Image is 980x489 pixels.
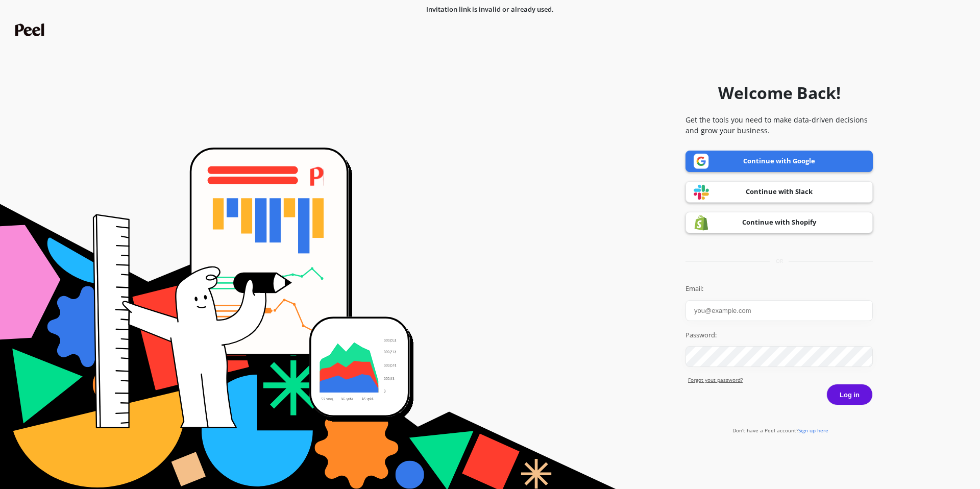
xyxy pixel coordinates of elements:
a: Continue with Google [685,151,873,172]
img: Google logo [694,154,709,169]
a: Don't have a Peel account?Sign up here [732,427,828,434]
div: or [685,257,873,265]
a: Forgot yout password? [688,376,873,384]
img: Peel [15,23,47,36]
p: Get the tools you need to make data-driven decisions and grow your business. [685,114,873,136]
button: Log in [826,384,873,405]
label: Email: [685,284,873,294]
img: Slack logo [694,184,709,200]
a: Continue with Slack [685,181,873,203]
a: Continue with Shopify [685,212,873,233]
label: Password: [685,330,873,340]
h1: Welcome Back! [718,81,841,105]
img: Shopify logo [694,215,709,231]
input: you@example.com [685,300,873,321]
span: Sign up here [798,427,828,434]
